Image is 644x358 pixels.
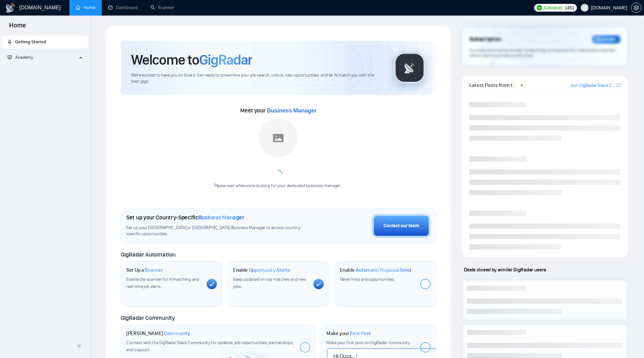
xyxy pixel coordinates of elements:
[7,39,12,44] span: rocket
[340,267,411,273] h1: Enable
[394,52,426,84] img: gigradar-logo.png
[631,5,641,10] a: setting
[267,107,316,114] span: Business Manager
[126,214,244,221] h1: Set up your Country-Specific
[210,183,347,189] div: Please wait while we're looking for your dedicated business manager...
[582,5,587,10] span: user
[108,5,138,10] a: dashboardDashboard
[240,107,316,114] span: Meet your
[121,314,175,321] span: GigRadar Community
[233,267,290,273] h1: Enable
[350,330,371,337] span: First Post
[150,5,174,10] a: searchScanner
[565,4,574,11] span: 1451
[2,36,88,48] li: Getting Started
[4,21,31,34] span: Home
[5,3,15,13] img: logo
[131,72,383,85] span: We're excited to have you on board. Get ready to streamline your job search, unlock new opportuni...
[469,81,519,89] span: Latest Posts from the GigRadar Community
[537,5,542,10] img: upwork-logo.png
[126,330,190,337] h1: [PERSON_NAME]
[592,35,620,44] div: Reminder
[469,48,616,58] span: Your subscription will be renewed. To keep things running smoothly, make sure your payment method...
[199,51,252,68] span: GigRadar
[461,264,549,275] span: Deals closed by similar GigRadar users
[7,55,33,60] span: Academy
[126,340,293,353] span: Connect with the GigRadar Slack Community for updates, job opportunities, partnerships, and support.
[326,330,371,337] h1: Make your
[126,225,309,237] span: Set up your [GEOGRAPHIC_DATA] or [GEOGRAPHIC_DATA] Business Manager to access country-specific op...
[259,119,298,157] img: placeholder.png
[164,330,190,337] span: Community
[126,267,163,273] h1: Set Up a
[372,214,431,238] button: Contact our team
[631,5,641,10] span: setting
[383,222,419,229] div: Contact our team
[2,67,88,71] li: Academy Homepage
[233,277,306,289] span: Keep updated on top matches and new jobs.
[15,39,46,45] span: Getting Started
[570,82,615,89] a: Join GigRadar Slack Community
[131,51,252,68] h1: Welcome to
[121,251,175,258] span: GigRadar Automation
[198,214,244,221] span: Business Manager
[340,277,395,282] span: Never miss any opportunities.
[273,168,284,179] span: loading
[617,82,620,88] span: export
[77,343,83,349] span: double-left
[631,3,641,13] button: setting
[469,34,501,45] span: Subscription
[617,82,620,88] a: export
[7,55,12,59] span: fund-projection-screen
[15,55,33,60] span: Academy
[126,277,199,289] span: Enable the scanner for AI matching and real-time job alerts.
[76,5,95,10] a: homeHome
[356,267,411,273] span: Automatic Proposal Send
[326,340,410,345] span: Make your first post on GigRadar community.
[249,267,290,273] span: Opportunity Alerts
[544,4,563,11] span: Connects:
[145,267,163,273] span: Scanner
